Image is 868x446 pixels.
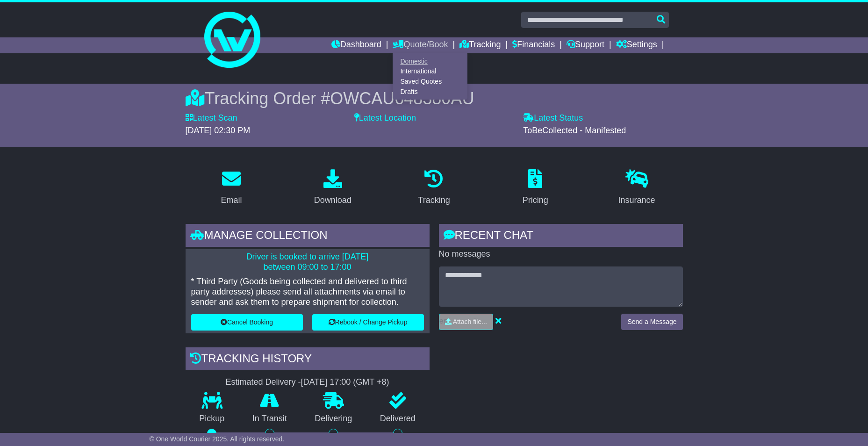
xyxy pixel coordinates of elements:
a: Tracking [459,37,501,53]
div: Manage collection [186,224,430,249]
div: RECENT CHAT [439,224,683,249]
p: No messages [439,249,683,259]
p: Pickup [186,414,239,424]
div: Email [221,194,242,207]
div: Download [314,194,352,207]
label: Latest Status [523,113,583,123]
div: Estimated Delivery - [186,377,430,388]
div: Quote/Book [393,53,467,100]
button: Rebook / Change Pickup [312,314,424,331]
a: Domestic [393,56,467,66]
a: Drafts [393,86,467,97]
div: [DATE] 17:00 (GMT +8) [301,377,389,388]
a: Tracking [412,166,456,210]
div: Tracking history [186,347,430,373]
a: Settings [616,37,657,53]
label: Latest Location [354,113,416,123]
button: Cancel Booking [191,314,303,331]
a: Download [308,166,358,210]
a: International [393,66,467,77]
div: Tracking Order # [186,88,683,108]
div: Insurance [618,194,655,207]
a: Saved Quotes [393,77,467,87]
span: OWCAU648380AU [330,89,474,108]
a: Dashboard [331,37,381,53]
p: Delivered [366,414,430,424]
a: Email [215,166,248,210]
a: Pricing [516,166,554,210]
div: Pricing [523,194,548,207]
p: In Transit [238,414,301,424]
a: Support [567,37,604,53]
span: [DATE] 02:30 PM [186,126,251,135]
label: Latest Scan [186,113,237,123]
p: Driver is booked to arrive [DATE] between 09:00 to 17:00 [191,252,424,272]
a: Insurance [612,166,661,210]
p: * Third Party (Goods being collected and delivered to third party addresses) please send all atta... [191,277,424,307]
a: Financials [512,37,555,53]
span: ToBeCollected - Manifested [523,126,626,135]
p: Delivering [301,414,366,424]
a: Quote/Book [393,37,448,53]
button: Send a Message [621,314,682,330]
span: © One World Courier 2025. All rights reserved. [150,435,285,443]
div: Tracking [418,194,450,207]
